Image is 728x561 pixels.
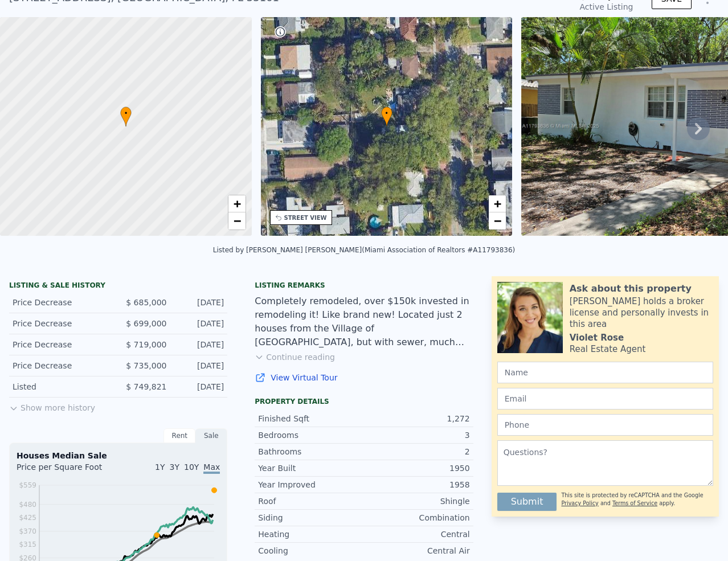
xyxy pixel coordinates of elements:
div: 1,272 [364,413,470,424]
div: Listing remarks [255,281,473,290]
div: Property details [255,397,473,406]
span: • [120,108,132,118]
span: Max [203,462,220,474]
div: 1950 [364,462,470,474]
a: Zoom out [489,212,506,230]
div: Heating [258,529,364,540]
span: + [233,196,240,211]
span: + [494,196,501,211]
div: 3 [364,429,470,441]
span: − [494,214,501,228]
div: Price Decrease [13,318,109,329]
input: Email [497,388,713,410]
div: Finished Sqft [258,413,364,424]
div: This site is protected by reCAPTCHA and the Google and apply. [561,488,713,511]
div: Central Air [364,545,470,556]
div: Sale [195,428,227,443]
a: Zoom out [228,212,246,230]
a: Zoom in [228,195,246,212]
input: Phone [497,414,713,436]
div: Cooling [258,545,364,556]
div: [DATE] [175,318,224,329]
tspan: $425 [19,514,36,522]
tspan: $559 [19,481,36,489]
span: $ 749,821 [126,382,166,391]
div: Houses Median Sale [17,450,220,461]
div: Rent [163,428,195,443]
div: STREET VIEW [284,214,327,222]
a: Privacy Policy [561,500,598,506]
button: Continue reading [255,351,335,363]
tspan: $480 [19,501,36,509]
input: Name [497,362,713,383]
div: • [120,107,132,126]
div: Price per Square Foot [17,461,118,480]
div: Bedrooms [258,429,364,441]
span: 1Y [155,462,165,472]
span: Active Listing [580,2,633,11]
div: Price Decrease [13,360,109,371]
span: $ 735,000 [126,361,166,370]
a: Zoom in [489,195,506,212]
span: 10Y [184,462,199,472]
div: Listed by [PERSON_NAME] [PERSON_NAME] (Miami Association of Realtors #A11793836) [213,246,516,254]
span: $ 719,000 [126,340,166,349]
div: Siding [258,512,364,523]
tspan: $315 [19,540,36,548]
div: [PERSON_NAME] holds a broker license and personally invests in this area [570,296,713,330]
button: Submit [497,493,557,511]
span: $ 699,000 [126,319,166,328]
div: Real Estate Agent [570,343,646,355]
div: [DATE] [175,360,224,371]
div: Violet Rose [570,332,624,343]
a: Terms of Service [612,500,657,506]
div: • [381,107,392,126]
div: 1958 [364,479,470,490]
div: Shingle [364,496,470,507]
div: Year Built [258,462,364,474]
div: Bathrooms [258,446,364,457]
div: [DATE] [175,339,224,350]
button: Show more history [9,398,95,413]
tspan: $370 [19,527,36,535]
span: 3Y [170,462,179,472]
div: 2 [364,446,470,457]
div: Central [364,529,470,540]
a: View Virtual Tour [255,372,473,383]
div: Year Improved [258,479,364,490]
div: [DATE] [175,381,224,392]
div: Listed [13,381,109,392]
div: Price Decrease [13,339,109,350]
div: [DATE] [175,297,224,308]
div: LISTING & SALE HISTORY [9,281,227,292]
div: Price Decrease [13,297,109,308]
div: Completely remodeled, over $150k invested in remodeling it! Like brand new! Located just 2 houses... [255,294,473,349]
div: Combination [364,512,470,523]
span: • [381,108,392,118]
div: Roof [258,496,364,507]
div: Ask about this property [570,282,692,296]
span: $ 685,000 [126,298,166,307]
span: − [233,214,240,228]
